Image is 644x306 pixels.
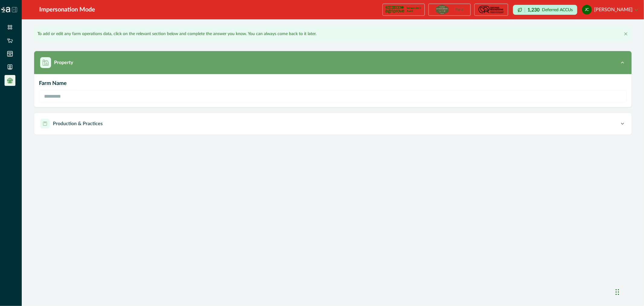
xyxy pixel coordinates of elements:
p: Property [54,59,73,66]
p: 1,230 [527,8,540,12]
p: Production & Practices [53,120,103,127]
button: Close [622,30,630,37]
button: Production & Practices [34,113,632,135]
div: Impersonation Mode [39,5,95,14]
img: Logo [1,7,10,12]
img: certification logo [478,5,505,15]
button: Property [34,51,632,74]
div: Property [34,74,632,107]
p: Independent Audit [407,7,422,13]
p: Farm Name [39,80,627,88]
p: Tier 2 [456,8,463,11]
div: Drag [616,283,619,301]
iframe: Chat Widget [614,277,644,306]
img: certification logo [385,5,404,15]
button: justin costello[PERSON_NAME] [582,2,638,17]
img: certification logo [436,5,448,15]
p: Deferred ACCUs [542,8,573,12]
p: To add or edit any farm operations data, click on the relevant section below and complete the ans... [37,31,316,37]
